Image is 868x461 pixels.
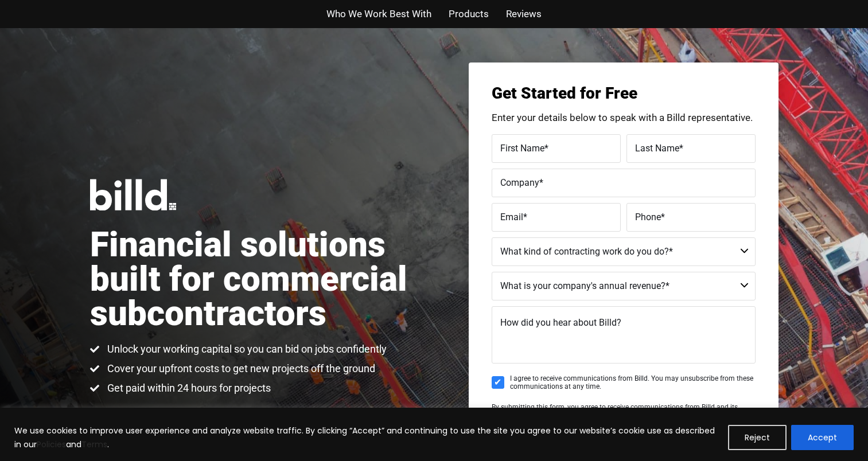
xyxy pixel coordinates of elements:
span: I agree to receive communications from Billd. You may unsubscribe from these communications at an... [510,374,756,391]
span: Get paid within 24 hours for projects [104,381,271,395]
button: Accept [791,425,854,450]
a: Who We Work Best With [326,6,431,22]
p: Enter your details below to speak with a Billd representative. [492,113,756,123]
span: Cover your upfront costs to get new projects off the ground [104,362,375,376]
h3: Get Started for Free [492,85,756,101]
span: By submitting this form, you agree to receive communications from Billd and its representatives, ... [492,403,738,420]
span: Unlock your working capital so you can bid on jobs confidently [104,342,387,356]
span: Phone [635,211,661,222]
span: Last Name [635,142,679,153]
h1: Financial solutions built for commercial subcontractors [90,228,434,331]
span: How did you hear about Billd? [500,317,621,328]
span: Company [500,177,539,187]
span: Email [500,211,523,222]
a: Products [449,6,489,22]
button: Reject [728,425,787,450]
a: Terms [81,439,107,450]
p: We use cookies to improve user experience and analyze website traffic. By clicking “Accept” and c... [14,424,719,451]
a: Policies [37,439,66,450]
input: I agree to receive communications from Billd. You may unsubscribe from these communications at an... [492,376,504,389]
a: Reviews [506,6,542,22]
span: First Name [500,142,544,153]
